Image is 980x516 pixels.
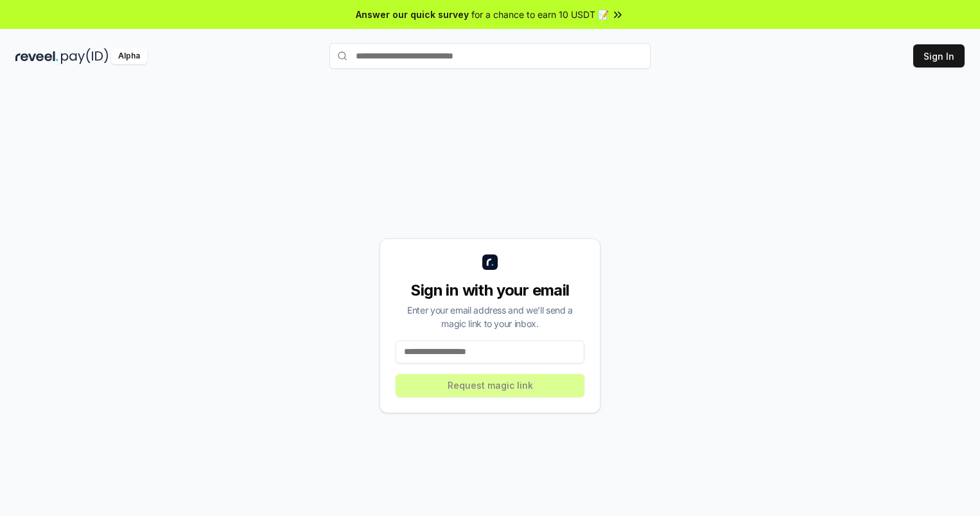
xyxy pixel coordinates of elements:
div: Alpha [111,48,147,64]
span: for a chance to earn 10 USDT 📝 [471,8,609,21]
img: reveel_dark [15,48,58,64]
div: Sign in with your email [396,280,584,301]
button: Sign In [913,44,965,67]
img: logo_small [482,254,498,270]
span: Answer our quick survey [356,8,469,21]
div: Enter your email address and we’ll send a magic link to your inbox. [396,303,584,330]
img: pay_id [61,48,109,64]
